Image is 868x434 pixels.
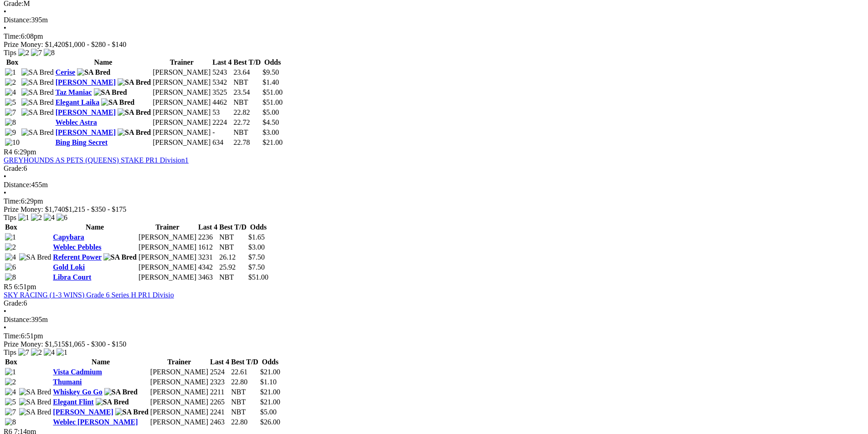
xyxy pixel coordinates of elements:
[248,243,265,251] span: $3.00
[198,273,218,282] td: 3463
[210,398,230,407] td: 2265
[150,398,209,407] td: [PERSON_NAME]
[4,340,864,348] div: Prize Money: $1,515
[198,223,218,232] th: Last 4
[260,398,280,406] span: $21.00
[53,253,101,261] a: Referent Power
[19,388,51,396] img: SA Bred
[31,214,42,222] img: 2
[262,128,279,136] span: $3.00
[4,307,6,315] span: •
[260,388,280,396] span: $21.00
[233,58,262,67] th: Best T/D
[248,273,268,281] span: $51.00
[52,223,137,232] th: Name
[5,108,16,117] img: 7
[103,253,137,261] img: SA Bred
[5,358,17,366] span: Box
[53,243,101,251] a: Weblec Pebbles
[210,408,230,417] td: 2241
[53,398,93,406] a: Elegant Flint
[212,88,232,97] td: 3525
[5,273,16,281] img: 8
[5,418,16,426] img: 8
[18,348,29,357] img: 7
[18,49,29,57] img: 2
[210,378,230,387] td: 2323
[21,68,54,77] img: SA Bred
[5,408,16,416] img: 7
[101,98,134,107] img: SA Bred
[65,41,127,48] span: $1,000 - $280 - $140
[262,88,282,96] span: $51.00
[233,138,262,147] td: 22.78
[5,243,16,251] img: 2
[212,118,232,127] td: 2224
[118,78,151,87] img: SA Bred
[210,418,230,427] td: 2463
[262,108,279,116] span: $5.00
[4,316,864,324] div: 395m
[150,357,209,367] th: Trainer
[152,128,211,137] td: [PERSON_NAME]
[210,368,230,377] td: 2524
[5,68,16,77] img: 1
[150,418,209,427] td: [PERSON_NAME]
[19,253,51,261] img: SA Bred
[219,273,247,282] td: NBT
[53,408,113,416] a: [PERSON_NAME]
[262,68,279,76] span: $9.50
[53,368,102,376] a: Vista Cadmium
[5,263,16,271] img: 6
[198,233,218,242] td: 2236
[56,348,67,357] img: 1
[4,291,174,299] a: SKY RACING (1-3 WINS) Grade 6 Series H PR1 Divisio
[4,197,864,205] div: 6:29pm
[231,368,259,377] td: 22.61
[4,348,16,356] span: Tips
[4,299,24,307] span: Grade:
[152,98,211,107] td: [PERSON_NAME]
[5,223,17,231] span: Box
[19,408,51,416] img: SA Bred
[248,253,265,261] span: $7.50
[55,58,152,67] th: Name
[231,398,259,407] td: NBT
[212,138,232,147] td: 634
[4,324,6,332] span: •
[219,263,247,272] td: 25.92
[198,253,218,262] td: 3231
[5,233,16,241] img: 1
[233,108,262,117] td: 22.82
[150,368,209,377] td: [PERSON_NAME]
[219,253,247,262] td: 26.12
[150,408,209,417] td: [PERSON_NAME]
[260,408,277,416] span: $5.00
[4,41,864,49] div: Prize Money: $1,420
[56,88,92,96] a: Taz Maniac
[138,263,197,272] td: [PERSON_NAME]
[262,78,279,86] span: $1.40
[104,388,138,396] img: SA Bred
[118,108,151,117] img: SA Bred
[5,398,16,406] img: 5
[4,156,189,164] a: GREYHOUNDS AS PETS (QUEENS) STAKE PR1 Division1
[4,214,16,221] span: Tips
[4,299,864,307] div: 6
[4,181,864,189] div: 455m
[14,283,36,291] span: 6:51pm
[5,88,16,97] img: 4
[6,58,19,66] span: Box
[231,388,259,397] td: NBT
[5,368,16,376] img: 1
[56,108,116,116] a: [PERSON_NAME]
[248,223,269,232] th: Odds
[44,214,55,222] img: 4
[233,68,262,77] td: 23.64
[138,253,197,262] td: [PERSON_NAME]
[150,378,209,387] td: [PERSON_NAME]
[4,205,864,214] div: Prize Money: $1,740
[233,128,262,137] td: NBT
[5,118,16,127] img: 8
[4,189,6,197] span: •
